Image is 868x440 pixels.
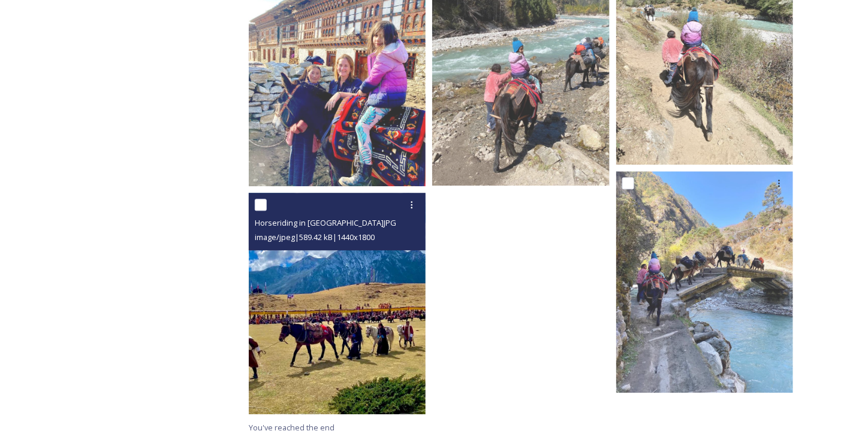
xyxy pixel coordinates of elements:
[249,422,334,433] span: You've reached the end
[255,217,396,228] span: Horseriding in [GEOGRAPHIC_DATA]JPG
[255,232,375,242] span: image/jpeg | 589.42 kB | 1440 x 1800
[616,171,794,393] img: Horseriding in Bhutan3.JPG
[249,193,426,414] img: Horseriding in Bhutan2.JPG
